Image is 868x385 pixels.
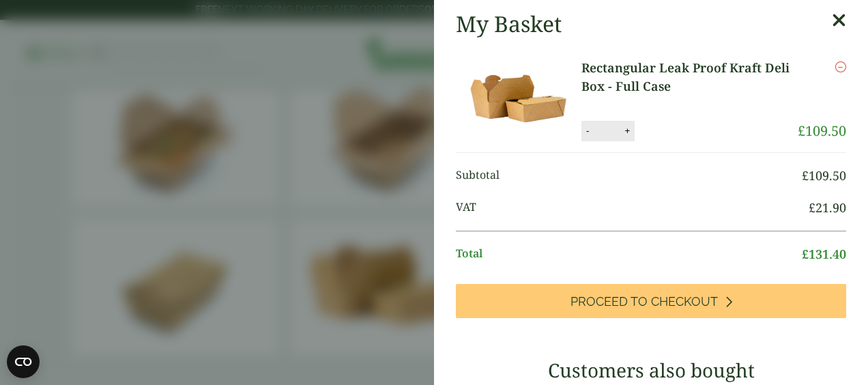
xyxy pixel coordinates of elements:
a: Rectangular Leak Proof Kraft Deli Box - Full Case [581,59,798,96]
img: Rectangular Leak Proof Kraft Deli Box -Full Case of-0 [459,59,581,141]
span: £ [798,122,805,140]
button: - [582,125,593,137]
h2: My Basket [456,11,562,37]
bdi: 109.50 [798,122,846,140]
span: £ [802,167,809,184]
span: Proceed to Checkout [570,294,718,309]
a: Remove this item [835,59,846,75]
span: £ [809,199,815,216]
span: £ [802,246,809,262]
bdi: 21.90 [809,199,846,216]
button: + [620,125,634,137]
span: Subtotal [456,167,802,185]
a: Proceed to Checkout [456,284,846,318]
button: Open CMP widget [7,345,40,378]
bdi: 131.40 [802,246,846,262]
bdi: 109.50 [802,167,846,184]
h3: Customers also bought [456,359,846,382]
span: Total [456,245,802,263]
span: VAT [456,199,809,217]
